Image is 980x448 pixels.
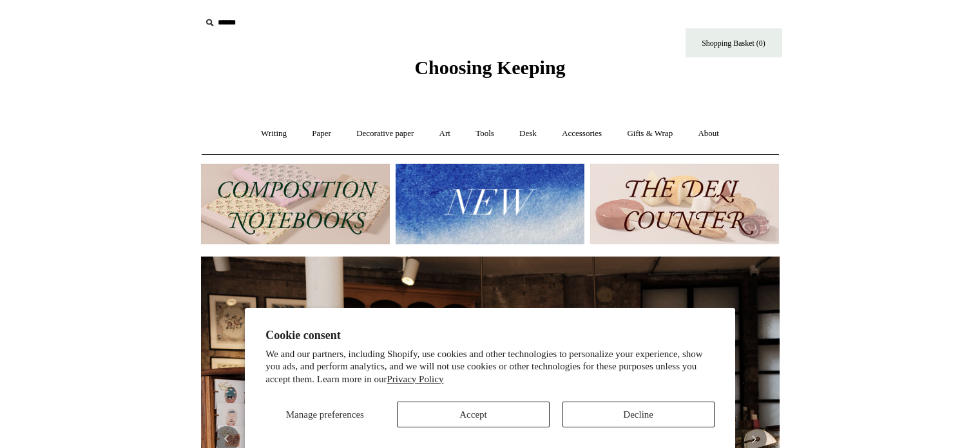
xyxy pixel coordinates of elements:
[414,57,565,78] span: Choosing Keeping
[428,117,462,151] a: Art
[265,329,715,342] h2: Cookie consent
[615,117,684,151] a: Gifts & Wrap
[300,117,343,151] a: Paper
[686,117,731,151] a: About
[396,164,584,244] img: New.jpg__PID:f73bdf93-380a-4a35-bcfe-7823039498e1
[387,374,444,384] a: Privacy Policy
[464,117,506,151] a: Tools
[249,117,298,151] a: Writing
[345,117,425,151] a: Decorative paper
[397,402,549,427] button: Accept
[550,117,613,151] a: Accessories
[590,164,779,244] img: The Deli Counter
[265,402,384,427] button: Manage preferences
[414,67,565,76] a: Choosing Keeping
[286,409,364,420] span: Manage preferences
[265,348,715,386] p: We and our partners, including Shopify, use cookies and other technologies to personalize your ex...
[562,402,715,427] button: Decline
[508,117,548,151] a: Desk
[201,164,390,244] img: 202302 Composition ledgers.jpg__PID:69722ee6-fa44-49dd-a067-31375e5d54ec
[686,28,782,57] a: Shopping Basket (0)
